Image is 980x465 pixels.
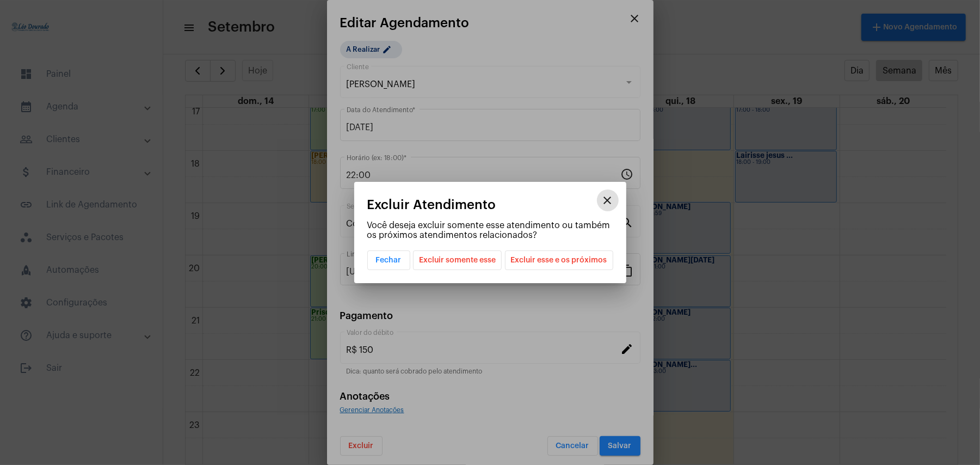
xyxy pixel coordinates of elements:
button: Excluir somente esse [413,250,502,270]
mat-icon: close [601,194,614,207]
button: Excluir esse e os próximos [505,250,613,270]
span: Excluir Atendimento [367,198,496,212]
p: Você deseja excluir somente esse atendimento ou também os próximos atendimentos relacionados? [367,221,613,240]
span: Fechar [376,256,402,264]
span: Excluir somente esse [419,251,496,270]
button: Fechar [367,250,410,270]
span: Excluir esse e os próximos [511,251,607,270]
